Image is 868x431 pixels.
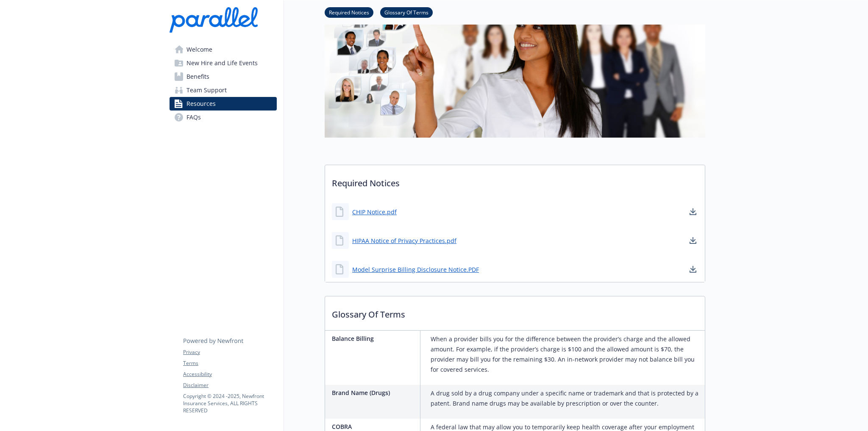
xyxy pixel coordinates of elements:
span: Welcome [186,43,212,56]
a: Required Notices [325,8,373,16]
p: When a provider bills you for the difference between the provider’s charge and the allowed amount... [431,334,701,375]
a: Glossary Of Terms [380,8,433,16]
a: Resources [170,97,277,111]
a: Disclaimer [183,381,276,389]
p: Brand Name (Drugs) [332,388,417,397]
a: download document [688,207,698,217]
p: Balance Billing [332,334,417,343]
a: download document [688,264,698,274]
a: Model Surprise Billing Disclosure Notice.PDF [352,265,479,274]
a: Team Support [170,83,277,97]
span: FAQs [186,111,201,124]
a: FAQs [170,111,277,124]
p: Required Notices [325,165,705,196]
a: Terms [183,359,276,367]
p: A drug sold by a drug company under a specific name or trademark and that is protected by a paten... [431,388,701,409]
a: CHIP Notice.pdf [352,207,397,216]
span: Team Support [186,83,227,97]
span: Benefits [186,70,209,83]
a: Welcome [170,43,277,56]
p: Copyright © 2024 - 2025 , Newfront Insurance Services, ALL RIGHTS RESERVED [183,392,276,414]
span: Resources [186,97,216,111]
p: COBRA [332,422,417,431]
a: Benefits [170,70,277,83]
a: download document [688,235,698,246]
a: HIPAA Notice of Privacy Practices.pdf [352,236,456,245]
a: Privacy [183,348,276,356]
a: Accessibility [183,370,276,378]
a: New Hire and Life Events [170,56,277,70]
p: Glossary Of Terms [325,296,705,328]
span: New Hire and Life Events [186,56,258,70]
